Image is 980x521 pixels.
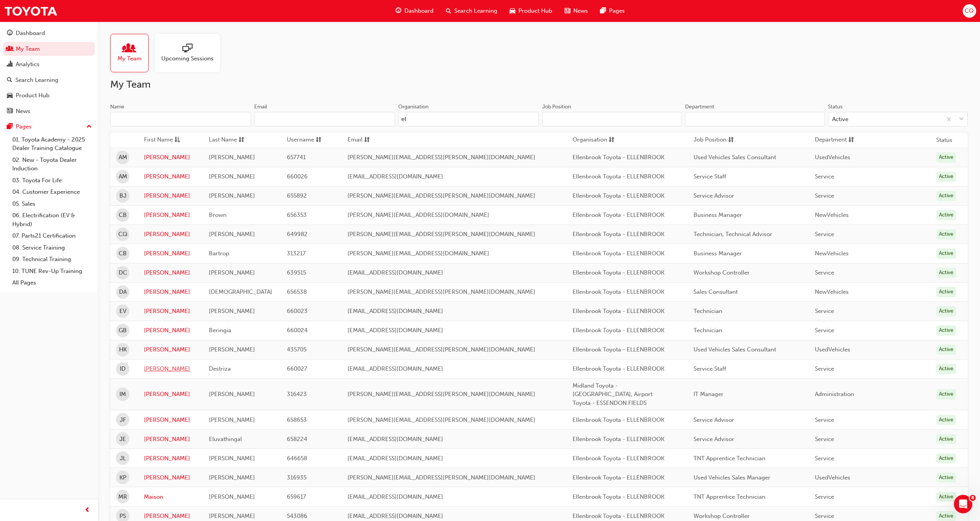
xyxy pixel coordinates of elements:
[573,173,664,180] span: Ellenbrook Toyota - ELLENBROOK
[694,135,727,145] span: Job Position
[694,416,734,423] span: Service Advisor
[110,103,124,111] div: Name
[815,474,850,481] span: UsedVehicles
[9,154,95,175] a: 02. New - Toyota Dealer Induction
[9,230,95,242] a: 07. Parts21 Certification
[144,390,197,399] a: [PERSON_NAME]
[9,277,95,289] a: All Pages
[144,288,197,296] a: [PERSON_NAME]
[348,346,535,353] span: [PERSON_NAME][EMAIL_ADDRESS][PERSON_NAME][DOMAIN_NAME]
[7,46,13,53] span: people-icon
[815,211,849,218] span: NewVehicles
[3,73,95,87] a: Search Learning
[440,3,503,19] a: search-iconSearch Learning
[348,308,443,315] span: [EMAIL_ADDRESS][DOMAIN_NAME]
[287,288,307,295] span: 656538
[209,346,255,353] span: [PERSON_NAME]
[287,269,306,276] span: 639515
[815,135,857,145] button: Departmentsorting-icon
[144,191,197,200] a: [PERSON_NAME]
[694,250,742,257] span: Business Manager
[287,192,307,199] span: 655892
[3,25,95,120] button: DashboardMy TeamAnalyticsSearch LearningProduct HubNews
[936,152,956,163] div: Active
[9,175,95,186] a: 03. Toyota For Life
[389,3,440,19] a: guage-iconDashboard
[119,390,126,399] span: IM
[209,211,227,218] span: Brown
[348,211,489,218] span: [PERSON_NAME][EMAIL_ADDRESS][DOMAIN_NAME]
[209,192,255,199] span: [PERSON_NAME]
[238,135,244,145] span: sorting-icon
[348,513,443,519] span: [EMAIL_ADDRESS][DOMAIN_NAME]
[9,134,95,154] a: 01. Toyota Academy - 2025 Dealer Training Catalogue
[118,54,142,63] span: My Team
[694,135,736,145] button: Job Positionsorting-icon
[832,115,848,124] div: Active
[965,7,974,15] span: CQ
[287,474,306,481] span: 316935
[573,211,664,218] span: Ellenbrook Toyota - ELLENBROOK
[815,493,834,500] span: Service
[573,269,664,276] span: Ellenbrook Toyota - ELLENBROOK
[573,416,664,423] span: Ellenbrook Toyota - ELLENBROOK
[936,268,956,278] div: Active
[287,346,306,353] span: 435705
[119,512,126,521] span: PS
[573,436,664,443] span: Ellenbrook Toyota - ELLENBROOK
[209,154,255,161] span: [PERSON_NAME]
[694,192,734,199] span: Service Advisor
[287,308,308,315] span: 660023
[694,346,776,353] span: Used Vehicles Sales Consultant
[3,88,95,103] a: Product Hub
[454,7,497,15] span: Search Learning
[110,78,968,91] h2: My Team
[287,493,306,500] span: 659617
[119,191,126,200] span: BJ
[174,135,180,145] span: asc-icon
[9,186,95,198] a: 04. Customer Experience
[573,493,664,500] span: Ellenbrook Toyota - ELLENBROOK
[161,54,214,63] span: Upcoming Sessions
[7,123,13,130] span: pages-icon
[364,135,370,145] span: sorting-icon
[3,104,95,118] a: News
[573,308,664,315] span: Ellenbrook Toyota - ELLENBROOK
[86,122,92,132] span: up-icon
[936,473,956,483] div: Active
[124,43,134,54] span: people-icon
[573,192,664,199] span: Ellenbrook Toyota - ELLENBROOK
[348,250,489,257] span: [PERSON_NAME][EMAIL_ADDRESS][DOMAIN_NAME]
[694,211,742,218] span: Business Manager
[287,365,307,372] span: 660027
[119,288,127,296] span: DA
[209,135,251,145] button: Last Namesorting-icon
[558,3,594,19] a: news-iconNews
[7,30,13,37] span: guage-icon
[510,6,515,16] span: car-icon
[348,416,535,423] span: [PERSON_NAME][EMAIL_ADDRESS][PERSON_NAME][DOMAIN_NAME]
[573,135,607,145] span: Organisation
[936,434,956,444] div: Active
[348,365,443,372] span: [EMAIL_ADDRESS][DOMAIN_NAME]
[446,6,451,16] span: search-icon
[348,135,363,145] span: Email
[694,173,726,180] span: Service Staff
[573,7,588,15] span: News
[7,61,13,68] span: chart-icon
[936,229,956,240] div: Active
[144,473,197,482] a: [PERSON_NAME]
[815,308,834,315] span: Service
[287,231,308,238] span: 649982
[287,154,306,161] span: 657741
[3,42,95,56] a: My Team
[144,326,197,335] a: [PERSON_NAME]
[694,365,726,372] span: Service Staff
[936,248,956,259] div: Active
[119,268,127,277] span: DC
[144,135,173,145] span: First Name
[936,287,956,297] div: Active
[348,493,443,500] span: [EMAIL_ADDRESS][DOMAIN_NAME]
[9,265,95,277] a: 10. TUNE Rev-Up Training
[694,474,770,481] span: Used Vehicles Sales Manager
